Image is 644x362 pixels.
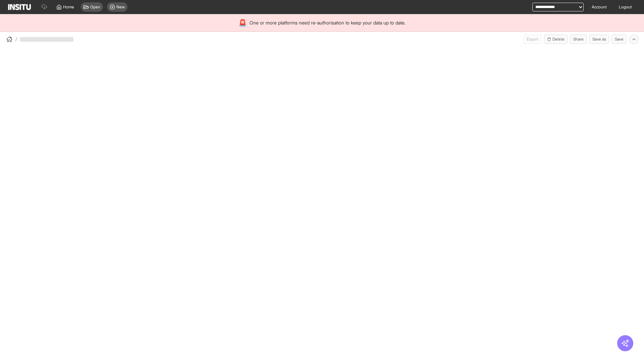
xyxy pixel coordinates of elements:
[90,4,100,10] span: Open
[544,35,568,44] button: Delete
[524,35,541,44] span: Can currently only export from Insights reports.
[238,18,247,27] div: 🚨
[15,36,17,43] span: /
[8,4,31,10] img: Logo
[5,35,17,43] button: /
[250,19,406,26] span: One or more platforms need re-authorisation to keep your data up to date.
[570,35,587,44] button: Share
[116,4,125,10] span: New
[63,4,74,10] span: Home
[589,35,609,44] button: Save as
[524,35,541,44] button: Export
[612,35,627,44] button: Save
